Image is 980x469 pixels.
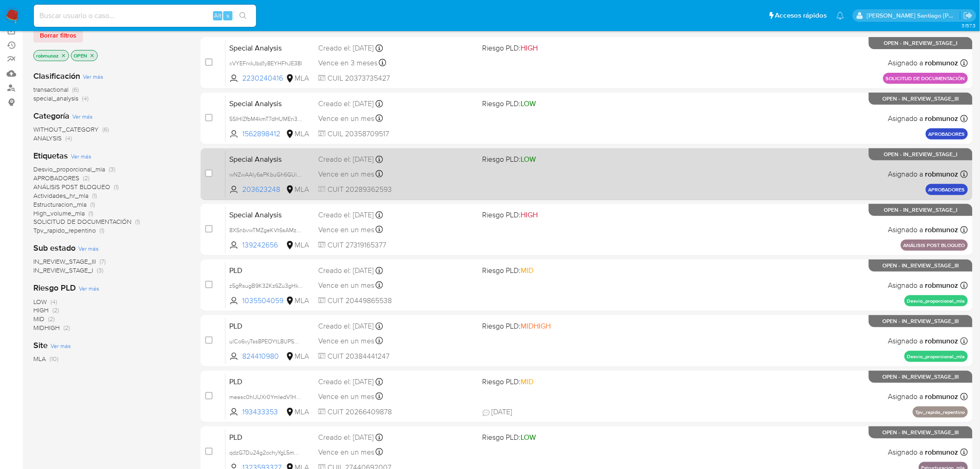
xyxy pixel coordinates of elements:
[775,11,827,20] span: Accesos rápidos
[233,9,252,22] button: search-icon
[836,12,844,19] a: Notificaciones
[226,11,229,20] span: s
[34,10,256,22] input: Buscar usuario o caso...
[961,22,975,29] span: 3.157.3
[214,11,221,20] span: Alt
[867,11,961,20] p: roberto.munoz@mercadolibre.com
[963,11,973,20] a: Salir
